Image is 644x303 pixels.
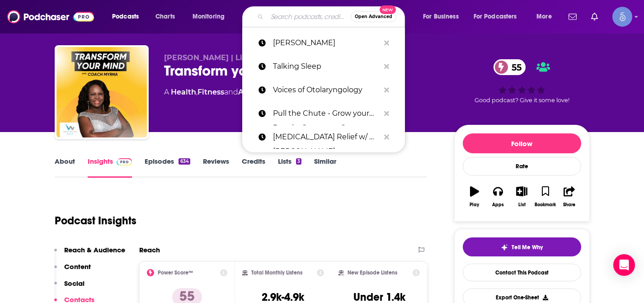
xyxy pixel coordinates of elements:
input: Search podcasts, credits, & more... [267,9,351,24]
div: Apps [492,202,504,208]
p: Talking Sleep [273,55,380,78]
a: Credits [242,157,265,178]
a: Pull the Chute - Grow your People, Grow your Company Podcast [242,102,405,125]
div: Open Intercom Messenger [613,254,635,276]
p: Content [64,262,91,271]
h1: Podcast Insights [55,214,136,227]
div: 634 [179,158,190,165]
span: Charts [155,10,175,23]
a: InsightsPodchaser Pro [88,157,132,178]
a: [PERSON_NAME] [242,31,405,55]
a: Similar [314,157,336,178]
span: For Podcasters [474,10,517,23]
div: 55Good podcast? Give it some love! [454,53,590,109]
button: Share [557,180,581,213]
button: Social [54,279,85,296]
button: Play [463,180,486,213]
button: Follow [463,133,581,153]
div: List [518,202,526,208]
a: 55 [494,59,526,75]
div: A podcast [164,87,336,98]
h2: New Episode Listens [348,270,397,276]
h2: Power Score™ [158,270,193,276]
button: Reach & Audience [54,246,125,262]
span: For Business [423,10,459,23]
a: Health [171,88,196,96]
span: New [380,5,396,14]
span: Open Advanced [355,14,392,19]
img: User Profile [612,7,632,27]
a: [MEDICAL_DATA] Relief w/ Dr. [PERSON_NAME] [242,125,405,149]
a: Charts [150,9,180,24]
button: Apps [486,180,510,213]
button: List [510,180,533,213]
a: Voices of Otolaryngology [242,78,405,102]
a: Show notifications dropdown [565,9,580,24]
h2: Reach [139,246,160,254]
div: Search podcasts, credits, & more... [251,6,414,27]
button: open menu [186,9,236,24]
div: 3 [296,158,301,165]
a: Fitness [197,88,224,96]
div: Bookmark [535,202,556,208]
span: [PERSON_NAME] | Life Coach | Personal Development Expert [164,53,397,62]
div: Share [563,202,575,208]
span: and [224,88,238,96]
span: Good podcast? Give it some love! [475,97,569,104]
h2: Total Monthly Listens [251,270,302,276]
img: Podchaser - Follow, Share and Rate Podcasts [7,8,94,25]
button: tell me why sparkleTell Me Why [463,237,581,256]
img: Transform your Mind [56,47,147,137]
p: Reach & Audience [64,246,125,254]
a: Reviews [203,157,229,178]
span: Podcasts [112,10,139,23]
p: Social [64,279,85,288]
a: Talking Sleep [242,55,405,78]
button: Open AdvancedNew [351,11,396,22]
p: Voices of Otolaryngology [273,78,380,102]
span: 55 [503,59,526,75]
p: Tinnitus Relief w/ Dr. Ben Thompson [273,125,380,149]
div: Play [470,202,479,208]
p: Pull the Chute - Grow your People, Grow your Company Podcast [273,102,380,125]
span: Tell Me Why [512,244,543,251]
div: Rate [463,157,581,175]
img: Podchaser Pro [117,158,132,166]
span: Monitoring [193,10,225,23]
button: open menu [417,9,470,24]
a: Lists3 [278,157,301,178]
button: Show profile menu [612,7,632,27]
p: Myrna Young [273,31,380,55]
a: About [55,157,75,178]
span: Logged in as Spiral5-G1 [612,7,632,27]
a: Contact This Podcast [463,264,581,281]
span: More [536,10,552,23]
button: open menu [530,9,563,24]
button: Bookmark [534,180,557,213]
button: Content [54,262,91,279]
a: Episodes634 [145,157,190,178]
a: Alternative Health [238,88,307,96]
button: open menu [468,9,530,24]
button: open menu [106,9,150,24]
img: tell me why sparkle [501,244,508,251]
a: Show notifications dropdown [588,9,602,24]
span: , [196,88,197,96]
